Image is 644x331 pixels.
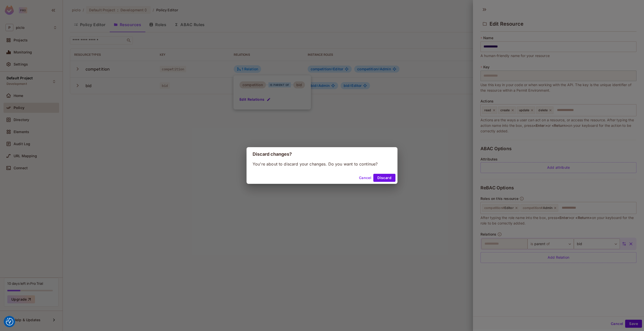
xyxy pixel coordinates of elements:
[357,174,373,182] button: Cancel
[6,318,13,325] img: Revisit consent button
[373,174,395,182] button: Discard
[253,161,391,167] p: You're about to discard your changes. Do you want to continue?
[6,318,13,325] button: Consent Preferences
[247,147,397,161] h2: Discard changes?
